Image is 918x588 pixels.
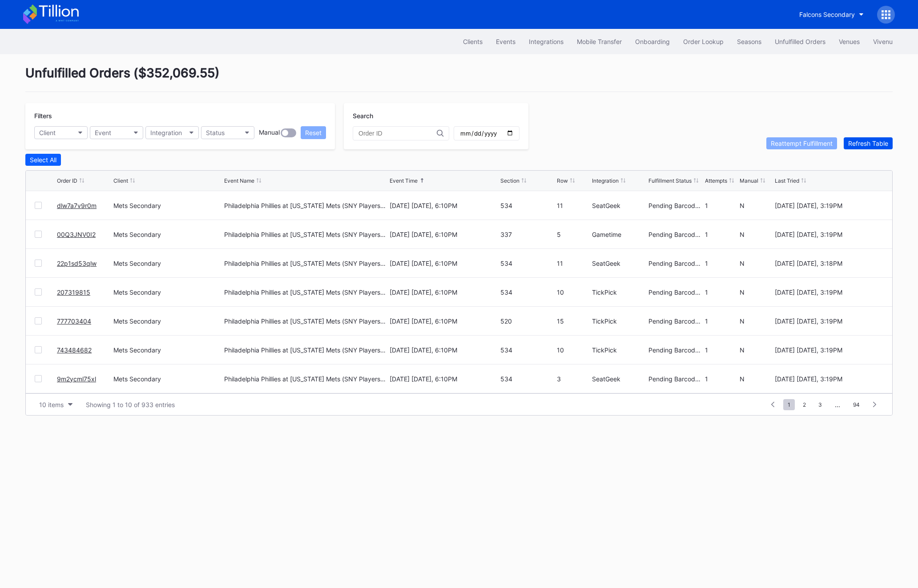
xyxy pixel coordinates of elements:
[775,177,799,184] div: Last Tried
[592,288,646,296] div: TickPick
[500,202,555,209] div: 534
[592,317,646,325] div: TickPick
[775,317,883,325] div: [DATE] [DATE], 3:19PM
[113,375,222,383] div: Mets Secondary
[705,202,737,209] div: 1
[740,288,772,296] div: N
[740,317,772,325] div: N
[740,375,772,383] div: N
[705,346,737,354] div: 1
[814,399,826,410] span: 3
[57,231,96,238] a: 00Q3JNV0I2
[496,38,515,45] div: Events
[740,231,772,238] div: N
[34,126,88,139] button: Client
[705,260,737,267] div: 1
[39,401,64,408] div: 10 items
[25,65,893,92] div: Unfulfilled Orders ( $352,069.55 )
[390,317,498,325] div: [DATE] [DATE], 6:10PM
[771,140,833,147] div: Reattempt Fulfillment
[676,33,730,50] button: Order Lookup
[39,129,56,136] div: Client
[832,33,866,50] button: Venues
[570,33,628,50] a: Mobile Transfer
[705,177,727,184] div: Attempts
[557,202,589,209] div: 11
[113,288,222,296] div: Mets Secondary
[90,126,143,139] button: Event
[775,288,883,296] div: [DATE] [DATE], 3:19PM
[648,346,703,354] div: Pending Barcode Validation
[873,38,893,45] div: Vivenu
[705,288,737,296] div: 1
[730,33,768,50] button: Seasons
[35,399,77,411] button: 10 items
[113,346,222,354] div: Mets Secondary
[793,6,870,23] button: Falcons Secondary
[592,202,646,209] div: SeatGeek
[86,401,175,408] div: Showing 1 to 10 of 933 entries
[57,317,91,325] a: 777703404
[648,375,703,383] div: Pending Barcode Validation
[592,231,646,238] div: Gametime
[648,177,692,184] div: Fulfillment Status
[500,375,555,383] div: 534
[866,33,899,50] button: Vivenu
[201,126,254,139] button: Status
[224,317,387,325] div: Philadelphia Phillies at [US_STATE] Mets (SNY Players Pins Featuring [PERSON_NAME], [PERSON_NAME]...
[628,33,676,50] button: Onboarding
[529,38,564,45] div: Integrations
[557,346,589,354] div: 10
[557,317,589,325] div: 15
[224,375,387,383] div: Philadelphia Phillies at [US_STATE] Mets (SNY Players Pins Featuring [PERSON_NAME], [PERSON_NAME]...
[592,260,646,267] div: SeatGeek
[557,177,568,184] div: Row
[775,231,883,238] div: [DATE] [DATE], 3:19PM
[390,288,498,296] div: [DATE] [DATE], 6:10PM
[577,38,622,45] div: Mobile Transfer
[390,231,498,238] div: [DATE] [DATE], 6:10PM
[775,375,883,383] div: [DATE] [DATE], 3:19PM
[592,346,646,354] div: TickPick
[57,260,97,267] a: 22p1sd53qlw
[768,33,832,50] button: Unfulfilled Orders
[224,288,387,296] div: Philadelphia Phillies at [US_STATE] Mets (SNY Players Pins Featuring [PERSON_NAME], [PERSON_NAME]...
[463,38,483,45] div: Clients
[489,33,522,50] button: Events
[783,399,795,410] span: 1
[500,177,519,184] div: Section
[390,202,498,209] div: [DATE] [DATE], 6:10PM
[557,231,589,238] div: 5
[206,129,225,136] div: Status
[224,260,387,267] div: Philadelphia Phillies at [US_STATE] Mets (SNY Players Pins Featuring [PERSON_NAME], [PERSON_NAME]...
[57,177,77,184] div: Order ID
[500,317,555,325] div: 520
[57,202,97,209] a: dlw7a7v9r0m
[305,129,322,136] div: Reset
[775,202,883,209] div: [DATE] [DATE], 3:19PM
[740,346,772,354] div: N
[557,288,589,296] div: 10
[224,202,387,209] div: Philadelphia Phillies at [US_STATE] Mets (SNY Players Pins Featuring [PERSON_NAME], [PERSON_NAME]...
[775,346,883,354] div: [DATE] [DATE], 3:19PM
[30,156,56,164] div: Select All
[224,177,254,184] div: Event Name
[500,231,555,238] div: 337
[737,38,761,45] div: Seasons
[95,129,111,136] div: Event
[705,317,737,325] div: 1
[798,399,810,410] span: 2
[740,260,772,267] div: N
[113,260,222,267] div: Mets Secondary
[648,288,703,296] div: Pending Barcode Validation
[113,177,128,184] div: Client
[150,129,182,136] div: Integration
[353,112,519,120] div: Search
[301,126,326,139] button: Reset
[113,317,222,325] div: Mets Secondary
